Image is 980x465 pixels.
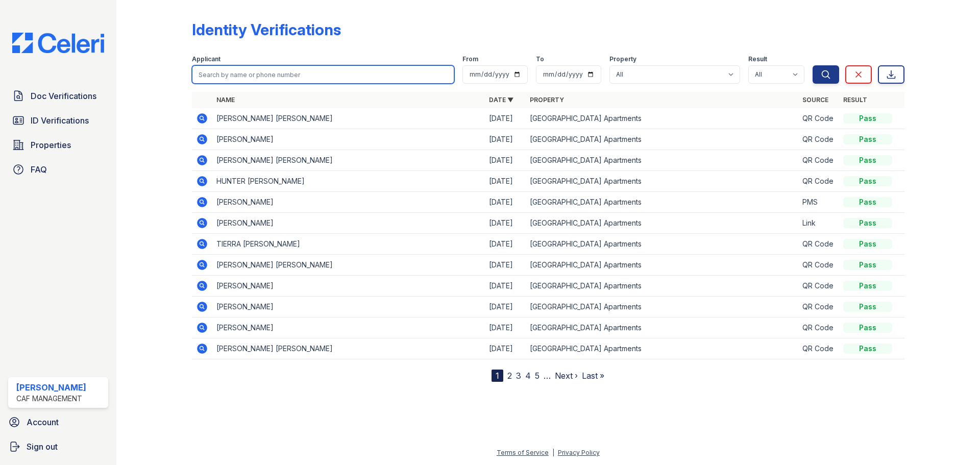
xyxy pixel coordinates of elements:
[212,317,485,338] td: [PERSON_NAME]
[798,255,839,276] td: QR Code
[526,192,798,213] td: [GEOGRAPHIC_DATA] Apartments
[8,159,108,180] a: FAQ
[536,55,544,63] label: To
[31,90,96,102] span: Doc Verifications
[555,371,578,381] a: Next ›
[516,371,521,381] a: 3
[4,33,112,53] img: CE_Logo_Blue-a8612792a0a2168367f1c8372b55b34899dd931a85d93a1a3d3e32e68fde9ad4.png
[798,129,839,150] td: QR Code
[192,20,341,39] div: Identity Verifications
[798,297,839,317] td: QR Code
[212,108,485,129] td: [PERSON_NAME] [PERSON_NAME]
[843,134,892,144] div: Pass
[212,129,485,150] td: [PERSON_NAME]
[212,276,485,297] td: [PERSON_NAME]
[798,171,839,192] td: QR Code
[552,449,554,456] div: |
[526,150,798,171] td: [GEOGRAPHIC_DATA] Apartments
[485,192,526,213] td: [DATE]
[526,317,798,338] td: [GEOGRAPHIC_DATA] Apartments
[798,234,839,255] td: QR Code
[843,176,892,186] div: Pass
[798,213,839,234] td: Link
[582,371,604,381] a: Last »
[192,55,220,63] label: Applicant
[212,234,485,255] td: TIERRA [PERSON_NAME]
[485,213,526,234] td: [DATE]
[748,55,767,63] label: Result
[798,150,839,171] td: QR Code
[497,449,549,456] a: Terms of Service
[4,436,112,457] a: Sign out
[212,255,485,276] td: [PERSON_NAME] [PERSON_NAME]
[526,171,798,192] td: [GEOGRAPHIC_DATA] Apartments
[558,449,600,456] a: Privacy Policy
[485,276,526,297] td: [DATE]
[526,338,798,359] td: [GEOGRAPHIC_DATA] Apartments
[526,297,798,317] td: [GEOGRAPHIC_DATA] Apartments
[526,213,798,234] td: [GEOGRAPHIC_DATA] Apartments
[526,108,798,129] td: [GEOGRAPHIC_DATA] Apartments
[489,96,513,104] a: Date ▼
[843,239,892,249] div: Pass
[526,276,798,297] td: [GEOGRAPHIC_DATA] Apartments
[485,317,526,338] td: [DATE]
[31,163,47,176] span: FAQ
[526,255,798,276] td: [GEOGRAPHIC_DATA] Apartments
[526,129,798,150] td: [GEOGRAPHIC_DATA] Apartments
[798,108,839,129] td: QR Code
[27,440,58,453] span: Sign out
[212,192,485,213] td: [PERSON_NAME]
[525,371,531,381] a: 4
[843,218,892,228] div: Pass
[843,197,892,207] div: Pass
[843,281,892,291] div: Pass
[8,86,108,106] a: Doc Verifications
[609,55,636,63] label: Property
[212,171,485,192] td: HUNTER [PERSON_NAME]
[462,55,478,63] label: From
[4,412,112,432] a: Account
[16,394,86,404] div: CAF Management
[212,338,485,359] td: [PERSON_NAME] [PERSON_NAME]
[485,234,526,255] td: [DATE]
[485,171,526,192] td: [DATE]
[798,317,839,338] td: QR Code
[798,276,839,297] td: QR Code
[492,370,503,382] div: 1
[798,192,839,213] td: PMS
[485,255,526,276] td: [DATE]
[544,370,551,382] span: …
[8,135,108,155] a: Properties
[526,234,798,255] td: [GEOGRAPHIC_DATA] Apartments
[843,113,892,124] div: Pass
[212,213,485,234] td: [PERSON_NAME]
[485,150,526,171] td: [DATE]
[535,371,540,381] a: 5
[16,381,86,394] div: [PERSON_NAME]
[843,323,892,333] div: Pass
[485,129,526,150] td: [DATE]
[485,108,526,129] td: [DATE]
[843,155,892,165] div: Pass
[507,371,512,381] a: 2
[485,338,526,359] td: [DATE]
[27,416,59,428] span: Account
[8,110,108,131] a: ID Verifications
[212,150,485,171] td: [PERSON_NAME] [PERSON_NAME]
[802,96,828,104] a: Source
[212,297,485,317] td: [PERSON_NAME]
[530,96,564,104] a: Property
[485,297,526,317] td: [DATE]
[31,139,71,151] span: Properties
[31,114,89,127] span: ID Verifications
[192,65,454,84] input: Search by name or phone number
[216,96,235,104] a: Name
[843,260,892,270] div: Pass
[843,96,867,104] a: Result
[843,344,892,354] div: Pass
[798,338,839,359] td: QR Code
[843,302,892,312] div: Pass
